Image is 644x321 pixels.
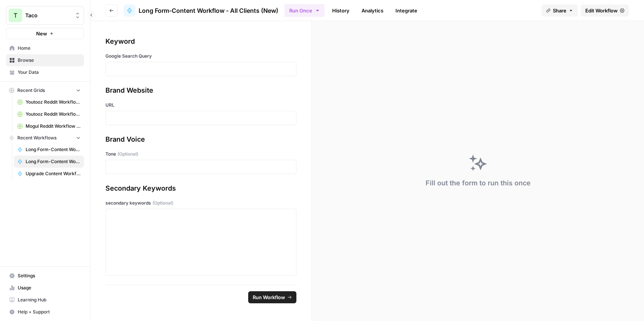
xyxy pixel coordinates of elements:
[26,123,81,130] span: Mogul Reddit Workflow Grid (1)
[14,96,84,108] a: Youtooz Reddit Workflow Grid (1)
[391,5,422,17] a: Integrate
[26,158,81,165] span: Long Form-Content Workflow - All Clients (New)
[14,120,84,132] a: Mogul Reddit Workflow Grid (1)
[26,170,81,177] span: Upgrade Content Workflow - Nurx
[105,151,296,157] label: Tone
[17,135,56,141] span: Recent Workflows
[542,5,578,17] button: Share
[581,5,629,17] a: Edit Workflow
[18,69,81,76] span: Your Data
[36,30,47,37] span: New
[553,7,566,14] span: Share
[6,28,84,39] button: New
[26,111,81,118] span: Youtooz Reddit Workflow Grid
[105,85,296,96] div: Brand Website
[124,5,278,17] a: Long Form-Content Workflow - All Clients (New)
[105,102,296,109] label: URL
[6,306,84,318] button: Help + Support
[14,156,84,168] a: Long Form-Content Workflow - All Clients (New)
[14,168,84,180] a: Upgrade Content Workflow - Nurx
[6,54,84,66] a: Browse
[18,297,81,303] span: Learning Hub
[105,200,296,206] label: secondary keywords
[18,45,81,52] span: Home
[585,7,618,14] span: Edit Workflow
[18,272,81,279] span: Settings
[14,11,17,20] span: T
[6,132,84,144] button: Recent Workflows
[6,270,84,282] a: Settings
[6,282,84,294] a: Usage
[139,6,278,15] span: Long Form-Content Workflow - All Clients (New)
[6,42,84,54] a: Home
[6,6,84,25] button: Workspace: Taco
[118,151,138,157] span: (Optional)
[253,293,285,301] span: Run Workflow
[105,134,296,145] div: Brand Voice
[14,144,84,156] a: Long Form-Content Workflow - AI Clients (New)
[25,12,71,19] span: Taco
[6,294,84,306] a: Learning Hub
[26,99,81,105] span: Youtooz Reddit Workflow Grid (1)
[14,108,84,120] a: Youtooz Reddit Workflow Grid
[105,36,296,47] div: Keyword
[26,146,81,153] span: Long Form-Content Workflow - AI Clients (New)
[357,5,388,17] a: Analytics
[17,87,45,94] span: Recent Grids
[426,178,531,188] div: Fill out the form to run this once
[6,66,84,78] a: Your Data
[153,200,173,206] span: (Optional)
[18,57,81,64] span: Browse
[18,284,81,291] span: Usage
[105,53,296,60] label: Google Search Query
[18,309,81,315] span: Help + Support
[105,183,296,194] div: Secondary Keywords
[284,4,325,17] button: Run Once
[248,291,296,303] button: Run Workflow
[6,85,84,96] button: Recent Grids
[328,5,354,17] a: History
